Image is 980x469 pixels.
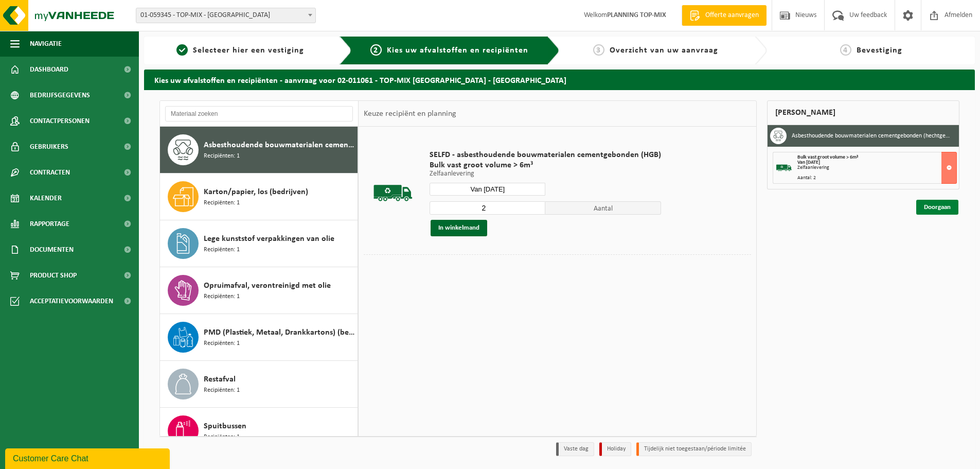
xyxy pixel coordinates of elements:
h3: Asbesthoudende bouwmaterialen cementgebonden (hechtgebonden) [792,128,951,144]
span: Documenten [30,237,74,263]
span: Recipiënten: 1 [204,292,240,302]
h2: Kies uw afvalstoffen en recipiënten - aanvraag voor 02-011061 - TOP-MIX [GEOGRAPHIC_DATA] - [GEOG... [144,70,975,90]
span: Acceptatievoorwaarden [30,288,113,314]
span: Overzicht van uw aanvraag [610,46,718,55]
span: Kies uw afvalstoffen en recipiënten [387,46,528,55]
button: Opruimafval, verontreinigd met olie Recipiënten: 1 [160,267,358,314]
span: Kalender [30,185,62,211]
strong: Van [DATE] [797,160,820,165]
span: 2 [370,44,382,56]
span: PMD (Plastiek, Metaal, Drankkartons) (bedrijven) [204,326,355,339]
span: Bedrijfsgegevens [30,82,90,108]
input: Materiaal zoeken [165,106,353,121]
button: PMD (Plastiek, Metaal, Drankkartons) (bedrijven) Recipiënten: 1 [160,314,358,361]
span: Bulk vast groot volume > 6m³ [430,160,661,170]
span: 4 [840,44,851,56]
span: 1 [176,44,188,56]
div: Aantal: 2 [797,176,956,181]
span: Recipiënten: 1 [204,151,240,161]
span: Bevestiging [857,46,902,55]
span: Lege kunststof verpakkingen van olie [204,233,334,245]
li: Vaste dag [556,442,594,456]
span: Bulk vast groot volume > 6m³ [797,154,858,160]
span: 01-059345 - TOP-MIX - Oostende [136,8,315,23]
button: In winkelmand [431,220,487,236]
div: [PERSON_NAME] [767,100,959,125]
span: Recipiënten: 1 [204,339,240,349]
span: Asbesthoudende bouwmaterialen cementgebonden (hechtgebonden) [204,139,355,151]
span: Spuitbussen [204,420,246,432]
span: Karton/papier, los (bedrijven) [204,186,308,198]
strong: PLANNING TOP-MIX [607,11,666,19]
span: Contracten [30,160,70,185]
span: Restafval [204,373,236,386]
iframe: chat widget [5,446,172,469]
span: Dashboard [30,57,68,82]
span: Offerte aanvragen [703,10,761,21]
button: Asbesthoudende bouwmaterialen cementgebonden (hechtgebonden) Recipiënten: 1 [160,127,358,173]
span: Recipiënten: 1 [204,432,240,442]
span: Product Shop [30,263,77,288]
li: Tijdelijk niet toegestaan/période limitée [636,442,752,456]
li: Holiday [599,442,631,456]
span: Opruimafval, verontreinigd met olie [204,280,331,292]
button: Spuitbussen Recipiënten: 1 [160,408,358,455]
span: Navigatie [30,31,62,57]
input: Selecteer datum [430,183,545,196]
div: Keuze recipiënt en planning [359,101,461,127]
button: Lege kunststof verpakkingen van olie Recipiënten: 1 [160,220,358,267]
span: 01-059345 - TOP-MIX - Oostende [136,8,316,23]
span: Selecteer hier een vestiging [193,46,304,55]
a: Offerte aanvragen [682,5,767,26]
p: Zelfaanlevering [430,170,661,178]
span: Recipiënten: 1 [204,245,240,255]
span: Recipiënten: 1 [204,386,240,395]
a: 1Selecteer hier een vestiging [149,44,331,57]
span: 3 [593,44,604,56]
span: Rapportage [30,211,69,237]
span: Gebruikers [30,134,68,160]
button: Karton/papier, los (bedrijven) Recipiënten: 1 [160,173,358,220]
button: Restafval Recipiënten: 1 [160,361,358,408]
span: Aantal [545,201,661,215]
span: Contactpersonen [30,108,90,134]
a: Doorgaan [916,200,958,215]
span: Recipiënten: 1 [204,198,240,208]
span: SELFD - asbesthoudende bouwmaterialen cementgebonden (HGB) [430,150,661,160]
div: Zelfaanlevering [797,165,956,170]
